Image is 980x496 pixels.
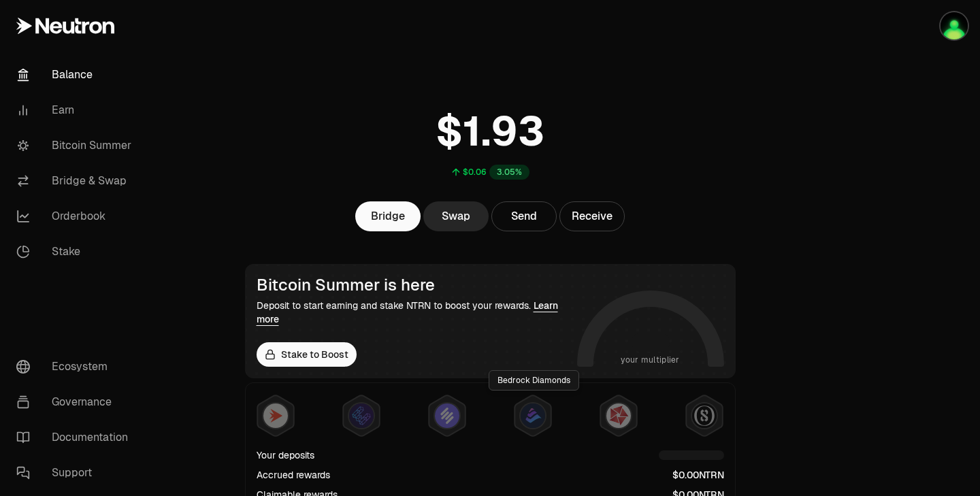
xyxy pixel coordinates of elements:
div: Bitcoin Summer is here [257,276,572,295]
a: Bitcoin Summer [5,128,147,163]
div: Accrued rewards [257,468,330,482]
a: Bridge [355,201,421,231]
img: Structured Points [692,403,717,428]
a: Documentation [5,420,147,455]
a: Stake to Boost [257,342,357,367]
span: your multiplier [621,353,680,367]
img: Solv Points [435,403,459,428]
button: Send [491,201,557,231]
img: Anogueira [941,12,968,39]
div: 3.05% [489,165,529,180]
button: Receive [559,201,625,231]
div: Deposit to start earning and stake NTRN to boost your rewards. [257,299,572,326]
img: Bedrock Diamonds [521,403,545,428]
div: Bedrock Diamonds [489,370,579,391]
img: Mars Fragments [606,403,631,428]
a: Support [5,455,147,491]
a: Earn [5,93,147,128]
img: EtherFi Points [349,403,374,428]
img: NTRN [263,403,288,428]
a: Stake [5,234,147,269]
a: Swap [423,201,489,231]
a: Ecosystem [5,349,147,384]
a: Bridge & Swap [5,163,147,199]
a: Governance [5,384,147,420]
a: Balance [5,57,147,93]
div: $0.06 [463,167,487,178]
a: Orderbook [5,199,147,234]
div: Your deposits [257,448,314,462]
